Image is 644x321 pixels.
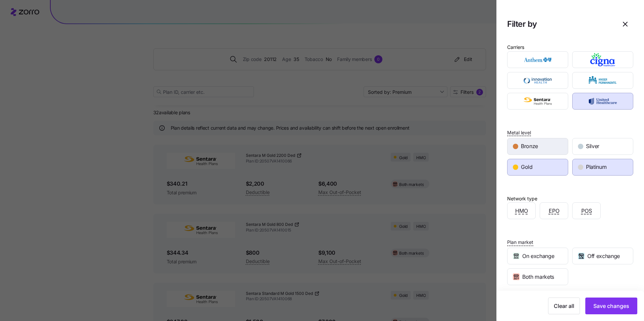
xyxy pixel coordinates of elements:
[554,302,574,310] span: Clear all
[586,163,606,171] span: Platinum
[581,207,592,215] span: POS
[521,142,538,150] span: Bronze
[585,298,637,314] button: Save changes
[522,252,554,260] span: On exchange
[578,53,628,66] img: Cigna Healthcare
[586,142,599,150] span: Silver
[521,163,533,171] span: Gold
[513,94,562,108] img: Sentara Health Plans
[507,195,537,202] div: Network type
[578,74,628,87] img: Kaiser Permanente
[513,74,562,87] img: Innovation Health
[507,44,524,51] div: Carriers
[587,252,620,260] span: Off exchange
[522,273,554,281] span: Both markets
[549,207,559,215] span: EPO
[507,129,531,136] span: Metal level
[548,298,580,314] button: Clear all
[593,302,629,310] span: Save changes
[507,19,612,29] h1: Filter by
[513,53,562,66] img: Anthem
[578,94,628,108] img: UnitedHealthcare
[507,239,533,246] span: Plan market
[515,207,528,215] span: HMO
